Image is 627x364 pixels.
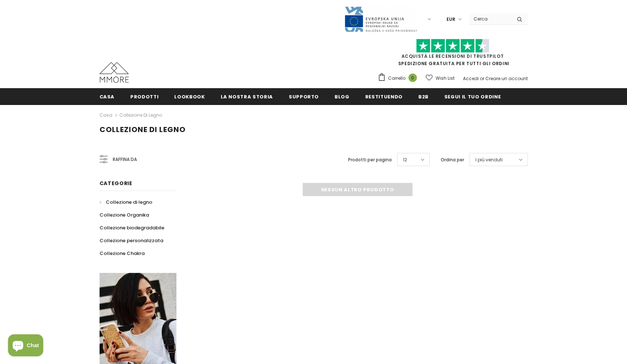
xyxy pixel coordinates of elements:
a: Collezione Organika [100,209,149,221]
input: Search Site [469,14,511,24]
a: Accedi [463,75,479,82]
span: B2B [418,93,429,100]
span: Blog [335,93,350,100]
span: Collezione biodegradabile [100,224,164,231]
span: EUR [447,16,455,23]
span: Collezione di legno [100,124,186,135]
inbox-online-store-chat: Shopify online store chat [6,334,45,358]
a: Lookbook [174,88,205,105]
a: Segui il tuo ordine [444,88,501,105]
label: Ordina per [441,156,464,164]
a: Creare un account [485,75,528,82]
label: Prodotti per pagina [348,156,392,164]
a: Collezione Chakra [100,247,145,260]
span: Collezione Organika [100,211,149,218]
span: Wish List [436,75,455,82]
a: Collezione personalizzata [100,234,163,247]
span: I più venduti [475,156,503,164]
a: Restituendo [365,88,403,105]
span: Segui il tuo ordine [444,93,501,100]
a: Collezione biodegradabile [100,221,164,234]
a: Carrello 0 [378,73,421,84]
span: Categorie [100,180,133,187]
a: Casa [100,111,112,120]
span: SPEDIZIONE GRATUITA PER TUTTI GLI ORDINI [378,42,528,67]
span: Collezione personalizzata [100,237,163,244]
a: La nostra storia [221,88,273,105]
a: B2B [418,88,429,105]
span: 0 [408,74,417,82]
img: Fidati di Pilot Stars [416,39,489,53]
a: Javni Razpis [344,16,417,22]
span: 12 [403,156,407,164]
img: Javni Razpis [344,6,417,33]
span: Restituendo [365,93,403,100]
span: supporto [289,93,319,100]
a: Acquista le recensioni di TrustPilot [402,53,504,59]
span: Collezione Chakra [100,250,145,257]
span: Casa [100,93,115,100]
a: Collezione di legno [100,196,152,209]
span: Raffina da [113,155,137,164]
span: Lookbook [174,93,205,100]
img: Casi MMORE [100,62,129,83]
span: La nostra storia [221,93,273,100]
a: Prodotti [130,88,158,105]
span: or [480,75,484,82]
span: Collezione di legno [106,199,152,206]
span: Prodotti [130,93,158,100]
a: Casa [100,88,115,105]
span: Carrello [388,75,406,82]
a: supporto [289,88,319,105]
a: Collezione di legno [119,112,162,118]
a: Blog [335,88,350,105]
a: Wish List [426,72,455,85]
